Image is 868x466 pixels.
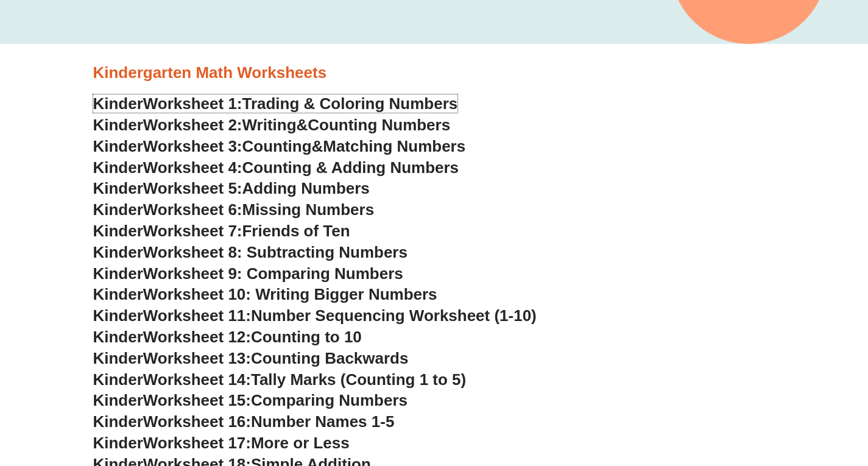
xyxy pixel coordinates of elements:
[143,158,242,177] span: Worksheet 4:
[93,94,458,113] a: KinderWorksheet 1:Trading & Coloring Numbers
[93,285,437,303] a: KinderWorksheet 10: Writing Bigger Numbers
[93,370,143,389] span: Kinder
[251,434,350,452] span: More or Less
[242,94,458,113] span: Trading & Coloring Numbers
[242,179,370,197] span: Adding Numbers
[93,116,451,134] a: KinderWorksheet 2:Writing&Counting Numbers
[143,137,242,155] span: Worksheet 3:
[251,328,362,346] span: Counting to 10
[93,200,375,219] a: KinderWorksheet 6:Missing Numbers
[93,158,459,177] a: KinderWorksheet 4:Counting & Adding Numbers
[251,391,408,409] span: Comparing Numbers
[93,94,143,113] span: Kinder
[143,94,242,113] span: Worksheet 1:
[93,222,350,240] a: KinderWorksheet 7:Friends of Ten
[143,412,251,431] span: Worksheet 16:
[242,200,375,219] span: Missing Numbers
[143,116,242,134] span: Worksheet 2:
[143,243,408,261] span: Worksheet 8: Subtracting Numbers
[93,222,143,240] span: Kinder
[143,264,403,283] span: Worksheet 9: Comparing Numbers
[143,285,437,303] span: Worksheet 10: Writing Bigger Numbers
[93,158,143,177] span: Kinder
[93,306,143,325] span: Kinder
[93,285,143,303] span: Kinder
[143,179,242,197] span: Worksheet 5:
[143,328,251,346] span: Worksheet 12:
[251,306,537,325] span: Number Sequencing Worksheet (1-10)
[143,370,251,389] span: Worksheet 14:
[143,434,251,452] span: Worksheet 17:
[93,243,143,261] span: Kinder
[93,243,408,261] a: KinderWorksheet 8: Subtracting Numbers
[93,63,775,83] h3: Kindergarten Math Worksheets
[143,349,251,367] span: Worksheet 13:
[323,137,465,155] span: Matching Numbers
[93,264,403,283] a: KinderWorksheet 9: Comparing Numbers
[251,370,466,389] span: Tally Marks (Counting 1 to 5)
[93,137,466,155] a: KinderWorksheet 3:Counting&Matching Numbers
[242,137,312,155] span: Counting
[93,391,143,409] span: Kinder
[251,349,408,367] span: Counting Backwards
[93,179,143,197] span: Kinder
[93,179,370,197] a: KinderWorksheet 5:Adding Numbers
[242,116,297,134] span: Writing
[93,200,143,219] span: Kinder
[93,137,143,155] span: Kinder
[93,264,143,283] span: Kinder
[251,412,394,431] span: Number Names 1-5
[143,391,251,409] span: Worksheet 15:
[93,349,143,367] span: Kinder
[93,116,143,134] span: Kinder
[93,412,143,431] span: Kinder
[242,222,350,240] span: Friends of Ten
[665,328,868,466] iframe: Chat Widget
[143,200,242,219] span: Worksheet 6:
[143,222,242,240] span: Worksheet 7:
[143,306,251,325] span: Worksheet 11:
[242,158,459,177] span: Counting & Adding Numbers
[93,434,143,452] span: Kinder
[308,116,450,134] span: Counting Numbers
[93,328,143,346] span: Kinder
